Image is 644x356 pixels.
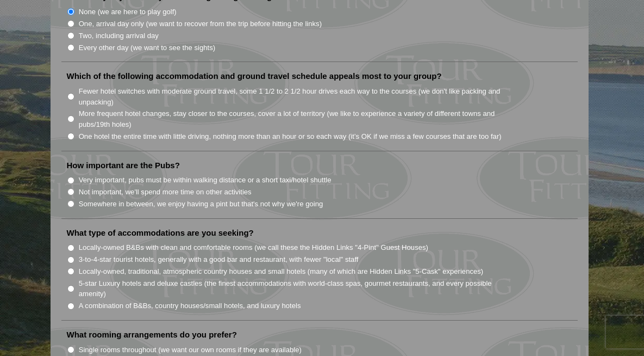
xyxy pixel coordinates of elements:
label: Every other day (we want to see the sights) [79,42,215,53]
label: One, arrival day only (we want to recover from the trip before hitting the links) [79,19,322,29]
label: What rooming arrangements do you prefer? [67,329,237,340]
label: How important are the Pubs? [67,160,180,171]
label: Very important, pubs must be within walking distance or a short taxi/hotel shuttle [79,175,332,186]
label: A combination of B&Bs, country houses/small hotels, and luxury hotels [79,300,301,311]
label: 3-to-4-star tourist hotels, generally with a good bar and restaurant, with fewer "local" staff [79,254,359,265]
label: Single rooms throughout (we want our own rooms if they are available) [79,345,302,355]
label: One hotel the entire time with little driving, nothing more than an hour or so each way (it’s OK ... [79,131,502,142]
label: Locally-owned B&Bs with clean and comfortable rooms (we call these the Hidden Links "4-Pint" Gues... [79,242,428,253]
label: Not important, we'll spend more time on other activities [79,187,252,198]
label: Locally-owned, traditional, atmospheric country houses and small hotels (many of which are Hidden... [79,266,484,277]
label: Fewer hotel switches with moderate ground travel, some 1 1/2 to 2 1/2 hour drives each way to the... [79,86,516,107]
label: Two, including arrival day [79,30,159,41]
label: 5-star Luxury hotels and deluxe castles (the finest accommodations with world-class spas, gourmet... [79,278,516,299]
label: More frequent hotel changes, stay closer to the courses, cover a lot of territory (we like to exp... [79,108,516,130]
label: Somewhere in between, we enjoy having a pint but that's not why we're going [79,199,323,210]
label: What type of accommodations are you seeking? [67,228,254,238]
label: None (we are here to play golf) [79,7,177,17]
label: Which of the following accommodation and ground travel schedule appeals most to your group? [67,71,442,82]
